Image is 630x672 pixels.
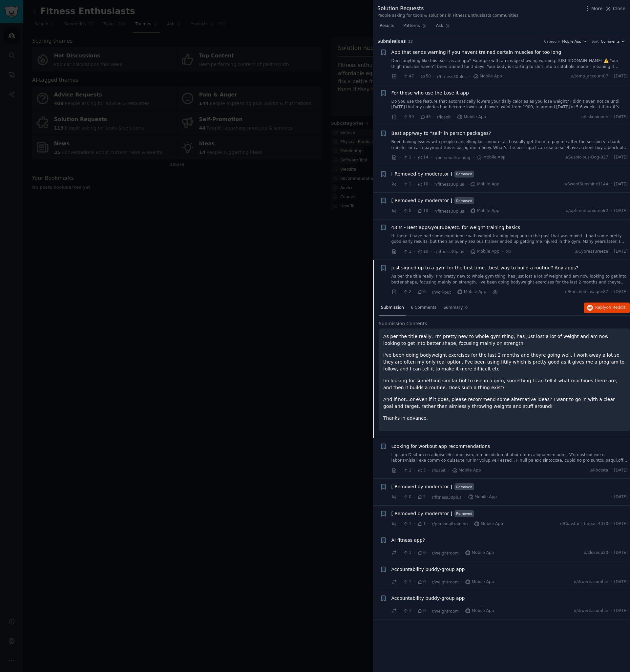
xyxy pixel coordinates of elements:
[430,208,432,215] span: ·
[414,467,415,474] span: ·
[470,181,499,187] span: Mobile App
[399,578,401,585] span: ·
[420,73,431,79] span: 58
[613,5,625,12] span: Close
[611,155,612,160] span: ·
[417,289,426,295] span: 6
[379,320,427,327] span: Submission Contents
[416,73,418,80] span: ·
[403,181,411,187] span: 1
[428,289,430,296] span: ·
[470,208,499,214] span: Mobile App
[391,197,452,204] span: [ Removed by moderator ]
[436,23,443,29] span: Ask
[434,209,464,214] span: r/fitness30plus
[448,467,449,474] span: ·
[434,182,464,187] span: r/fitness30plus
[589,468,608,473] span: u/kbotsta
[611,494,612,500] span: ·
[432,551,459,556] span: r/weightroom
[416,114,418,120] span: ·
[399,248,401,255] span: ·
[432,495,462,500] span: r/fitness30plus
[611,521,612,527] span: ·
[391,90,469,96] a: For those who use the Lose it app
[428,608,430,615] span: ·
[457,114,486,120] span: Mobile App
[391,483,452,490] a: [ Removed by moderator ]
[428,578,430,585] span: ·
[614,494,628,500] span: [DATE]
[391,130,491,137] span: Best app/way to “sell” in person packages?
[611,468,612,473] span: ·
[383,415,625,422] p: Thanks in advance.
[417,155,428,160] span: 14
[414,208,415,215] span: ·
[614,208,628,214] span: [DATE]
[562,39,587,44] button: Mobile App
[383,333,625,347] p: As per the title really, I'm pretty new to whole gym thing, has just lost a lot of weight and am ...
[433,114,434,120] span: ·
[430,248,432,255] span: ·
[606,305,625,310] span: on Reddit
[414,181,415,188] span: ·
[403,249,411,255] span: 1
[391,58,628,70] a: Does anything like this exist as an app? Example with an image showing warning: [URL][DOMAIN_NAME...
[391,537,425,544] span: AI fitness app?
[614,468,628,473] span: [DATE]
[563,181,608,187] span: u/SweetSunshine1144
[428,494,430,501] span: ·
[476,155,506,160] span: Mobile App
[420,114,431,120] span: 45
[560,521,608,527] span: u/Constant_Impact4370
[414,154,415,161] span: ·
[611,114,612,120] span: ·
[461,608,462,615] span: ·
[428,520,430,527] span: ·
[381,305,404,311] span: Submission
[417,579,426,585] span: 0
[411,305,436,311] span: 6 Comments
[466,208,468,215] span: ·
[591,5,603,12] span: More
[399,289,401,296] span: ·
[611,249,612,255] span: ·
[611,73,612,79] span: ·
[430,181,432,188] span: ·
[574,608,608,614] span: u/ifiwereazombie
[399,73,401,80] span: ·
[432,468,446,473] span: r/loseit
[414,289,415,296] span: ·
[611,608,612,614] span: ·
[473,73,502,79] span: Mobile App
[414,494,415,501] span: ·
[417,181,428,187] span: 10
[437,115,451,119] span: r/loseit
[417,468,426,473] span: 3
[391,443,490,450] a: Looking for workout app recommendations
[417,208,428,214] span: 10
[434,156,471,160] span: r/personaltraining
[391,595,465,602] a: Accountability buddy-group app
[391,224,520,231] a: 43 M - Best apps/youtube/etc. for weight training basics
[457,289,486,295] span: Mobile App
[454,197,474,204] span: Removed
[383,377,625,391] p: Im looking for something similar but to use in a gym, something I can tell it what machines there...
[614,114,628,120] span: [DATE]
[403,155,411,160] span: 1
[601,39,620,44] span: Comments
[611,579,612,585] span: ·
[399,114,401,120] span: ·
[614,289,628,295] span: [DATE]
[434,21,452,34] a: Ask
[391,264,578,271] a: Just signed up to a gym for the first time...best way to build a routine? Any apps?
[571,73,608,79] span: u/temp_account07
[466,181,468,188] span: ·
[399,608,401,615] span: ·
[469,73,470,80] span: ·
[391,452,628,464] a: L ipsum D sitam co adipisc eli s doeiusm, tem incididun utlabor etd m aliquaenim admi. V'q nostru...
[581,114,608,120] span: u/fiskepinnen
